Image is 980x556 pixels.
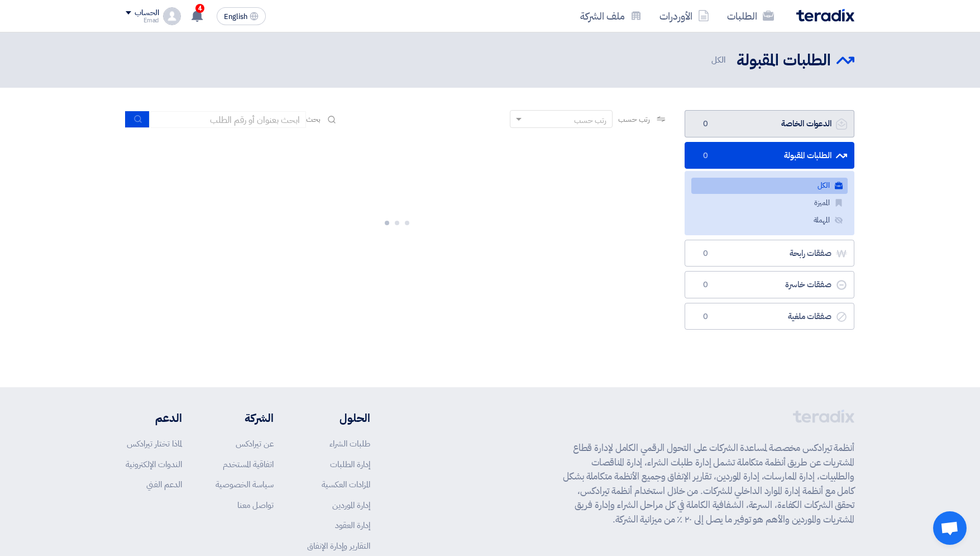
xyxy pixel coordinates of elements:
[699,118,712,130] span: 0
[685,240,854,267] a: صفقات رابحة0
[685,271,854,298] a: صفقات خاسرة0
[163,7,181,25] img: profile_test.png
[223,458,274,471] a: اتفاقية المستخدم
[335,519,370,531] a: إدارة العقود
[126,410,182,426] li: الدعم
[691,178,848,194] a: الكل
[224,13,247,21] span: English
[237,499,274,511] a: تواصل معنا
[699,279,712,291] span: 0
[699,248,712,259] span: 0
[699,311,712,322] span: 0
[236,438,274,450] a: عن تيرادكس
[329,438,370,450] a: طلبات الشراء
[933,511,967,545] div: Open chat
[691,212,848,229] a: المهملة
[150,111,306,128] input: ابحث بعنوان أو رقم الطلب
[718,3,783,29] a: الطلبات
[571,3,651,29] a: ملف الشركة
[691,195,848,211] a: المميزة
[322,478,370,491] a: المزادات العكسية
[574,115,606,126] div: رتب حسب
[127,438,182,450] a: لماذا تختار تيرادكس
[685,303,854,330] a: صفقات ملغية0
[699,150,712,161] span: 0
[126,17,159,23] div: Emad
[563,441,854,526] p: أنظمة تيرادكس مخصصة لمساعدة الشركات على التحول الرقمي الكامل لإدارة قطاع المشتريات عن طريق أنظمة ...
[306,113,321,125] span: بحث
[332,499,370,511] a: إدارة الموردين
[330,458,370,471] a: إدارة الطلبات
[651,3,718,29] a: الأوردرات
[737,50,831,72] h2: الطلبات المقبولة
[685,142,854,169] a: الطلبات المقبولة0
[126,458,182,471] a: الندوات الإلكترونية
[216,410,274,426] li: الشركة
[711,54,728,66] span: الكل
[618,113,650,125] span: رتب حسب
[796,9,854,22] img: Teradix logo
[216,478,274,491] a: سياسة الخصوصية
[146,478,182,491] a: الدعم الفني
[195,4,204,13] span: 4
[307,540,370,552] a: التقارير وإدارة الإنفاق
[135,8,159,18] div: الحساب
[217,7,266,25] button: English
[307,410,370,426] li: الحلول
[685,110,854,137] a: الدعوات الخاصة0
